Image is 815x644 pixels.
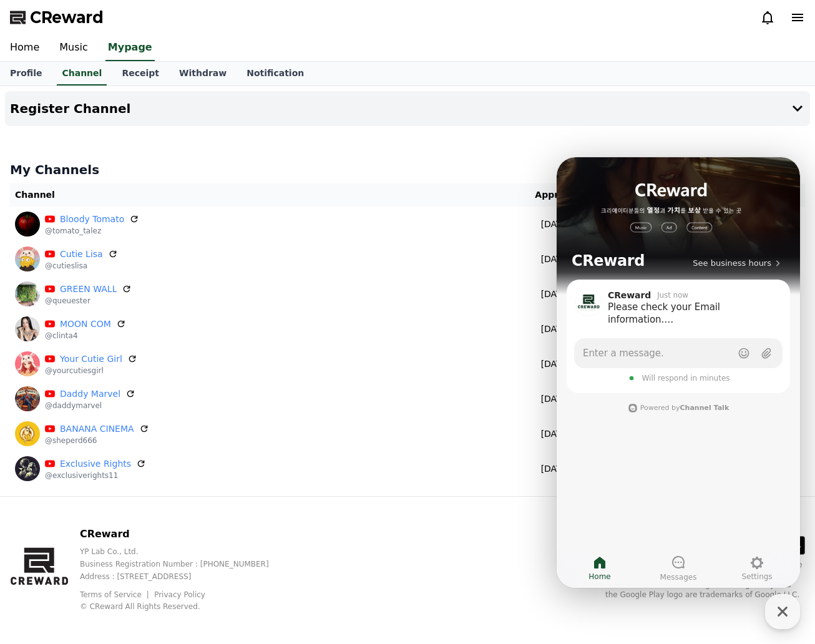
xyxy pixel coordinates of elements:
[80,602,289,612] p: © CReward All Rights Reserved.
[45,331,126,341] p: @clinta4
[478,393,633,406] p: [DATE]
[15,281,40,306] img: GREEN WALL
[80,590,151,599] a: Terms of Service
[45,366,137,376] p: @yourcutiesgirl
[15,386,40,411] img: Daddy Marvel
[478,427,633,441] p: [DATE]
[10,183,473,207] th: Channel
[45,296,132,306] p: @queuester
[478,358,633,371] p: [DATE]
[10,102,130,115] h4: Register Channel
[45,436,149,446] p: @sheperd666
[30,7,104,27] span: CReward
[15,351,40,376] img: Your Cutie Girl
[60,353,122,366] a: Your Cutie Girl
[15,316,40,341] img: MOON COM
[45,471,146,481] p: @exclusiverights11
[478,288,633,301] p: [DATE]
[478,253,633,266] p: [DATE]
[57,62,107,85] a: Channel
[80,572,289,582] p: Address : [STREET_ADDRESS]
[5,91,810,126] button: Register Channel
[45,261,118,271] p: @cutieslisa
[15,421,40,446] img: BANANA CINEMA
[473,183,638,207] th: Approve
[15,212,40,237] img: Bloody Tomato
[557,157,800,588] iframe: Channel chat
[49,35,98,61] a: Music
[80,527,289,542] p: CReward
[237,62,314,85] a: Notification
[112,62,169,85] a: Receipt
[60,248,103,261] a: Cutie Lisa
[60,283,117,296] a: GREEN WALL
[80,547,289,557] p: YP Lab Co., Ltd.
[60,388,120,401] a: Daddy Marvel
[15,456,40,481] img: Exclusive Rights
[10,161,805,178] h4: My Channels
[169,62,237,85] a: Withdraw
[60,457,131,471] a: Exclusive Rights
[478,218,633,231] p: [DATE]
[105,35,155,61] a: Mypage
[45,401,135,411] p: @daddymarvel
[80,559,289,569] p: Business Registration Number : [PHONE_NUMBER]
[60,318,111,331] a: MOON COM
[15,246,40,271] img: Cutie Lisa
[154,590,205,599] a: Privacy Policy
[60,422,134,436] a: BANANA CINEMA
[60,213,124,226] a: Bloody Tomato
[478,323,633,336] p: [DATE]
[45,226,139,236] p: @tomato_talez
[478,462,633,476] p: [DATE]
[10,7,104,27] a: CReward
